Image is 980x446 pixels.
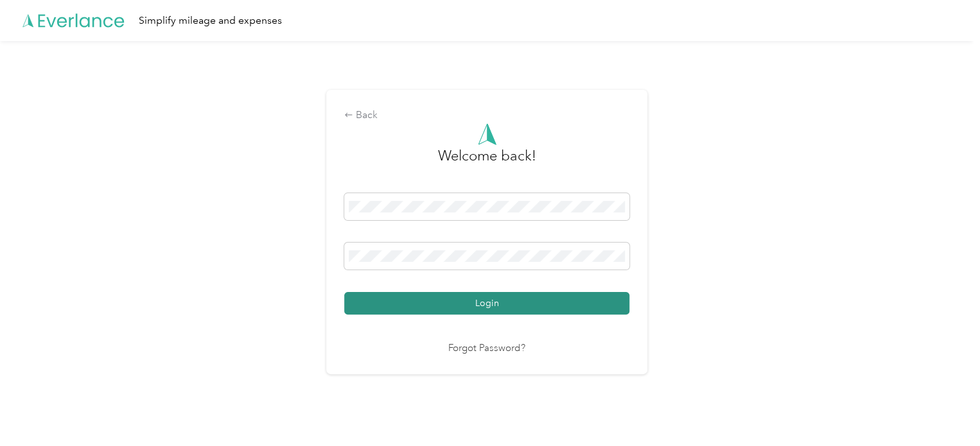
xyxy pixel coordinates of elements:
[448,341,525,356] a: Forgot Password?
[139,13,282,29] div: Simplify mileage and expenses
[344,108,629,123] div: Back
[344,292,629,314] button: Login
[438,145,536,180] h3: greeting
[908,374,980,446] iframe: Everlance-gr Chat Button Frame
